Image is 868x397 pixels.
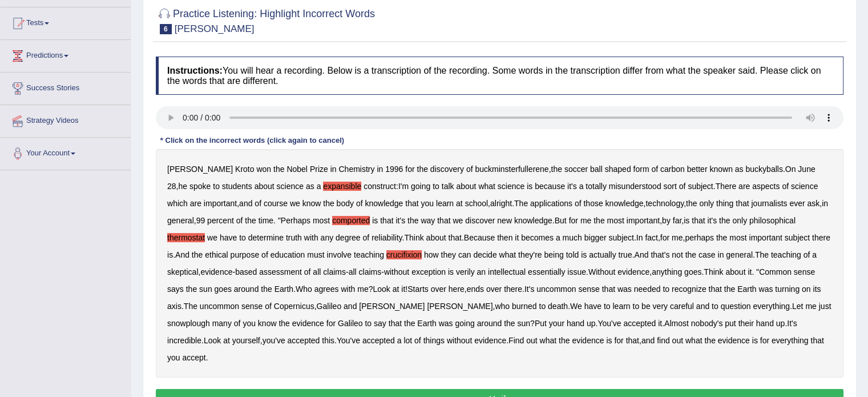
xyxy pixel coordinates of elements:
b: is [581,250,587,259]
b: of [651,165,658,174]
b: I'm [398,182,409,191]
b: most [729,233,746,242]
b: the [716,233,727,242]
b: construct [364,182,396,191]
b: of [304,267,311,276]
b: general [167,216,194,225]
b: ends [467,284,484,294]
b: sense [241,302,263,311]
b: claims [323,267,346,276]
b: they [441,250,455,259]
b: me [580,216,591,225]
b: we [453,216,463,225]
b: teaching [771,250,801,259]
b: the [278,319,289,328]
b: of [782,182,789,191]
b: percent [207,216,234,225]
b: [PERSON_NAME] [167,165,233,174]
b: carbon [660,165,685,174]
b: is [167,250,173,259]
b: degree [336,233,361,242]
b: needed [634,284,661,294]
b: there [812,233,830,242]
b: about [255,182,274,191]
b: discovery [430,165,464,174]
b: because [535,182,565,191]
b: at [456,199,463,208]
b: the [323,199,334,208]
b: that [602,284,615,294]
b: course [264,199,288,208]
b: its [813,284,821,294]
small: [PERSON_NAME] [175,23,255,34]
b: shaped [605,165,631,174]
b: which [167,199,188,208]
b: expansible [323,182,361,191]
b: who [495,302,510,311]
b: over [431,284,446,294]
b: know [258,319,277,328]
b: case [699,250,716,259]
b: without [384,267,409,276]
b: better [687,165,708,174]
b: Let [792,302,803,311]
b: must [307,250,324,259]
b: 28 [167,182,176,191]
b: becomes [521,233,554,242]
b: Copernicus [274,302,314,311]
b: of [466,165,473,174]
b: agrees [314,284,339,294]
b: burned [512,302,537,311]
b: form [633,165,649,174]
b: the [724,284,735,294]
b: verily [456,267,475,276]
b: that [405,199,418,208]
b: And [634,250,648,259]
b: thermostat [167,233,205,242]
b: evidence [200,267,232,276]
b: have [584,302,601,311]
b: any [321,233,334,242]
b: at [393,284,399,294]
b: most [313,216,330,225]
b: the [407,216,418,225]
b: very [652,302,667,311]
b: of [679,182,686,191]
b: they're [518,250,542,259]
b: that [437,216,450,225]
b: Kroto [235,165,254,174]
b: journalists [751,199,787,208]
b: of [234,319,241,328]
b: In [636,233,643,242]
b: Galileo [317,302,342,311]
b: he [178,182,187,191]
b: axis [167,302,181,311]
b: it's [395,216,405,225]
b: as [735,165,744,174]
b: the [719,216,730,225]
b: based [235,267,257,276]
b: and [696,302,709,311]
b: spoke [189,182,211,191]
b: evidence [617,267,649,276]
b: we [290,199,300,208]
b: the [192,250,203,259]
b: turning [775,284,800,294]
b: 99 [196,216,205,225]
b: you [243,319,256,328]
b: only [699,199,714,208]
b: buckminsterfullerene [475,165,548,174]
b: me [357,284,368,294]
b: over [486,284,502,294]
b: sense [578,284,599,294]
b: for [660,233,669,242]
a: Your Account [1,138,131,166]
b: uncommon [536,284,576,294]
b: is [448,267,454,276]
b: that [708,284,721,294]
b: snowplough [167,319,210,328]
b: just [819,302,831,311]
b: truth [286,233,302,242]
b: On [785,165,796,174]
b: that [736,199,749,208]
